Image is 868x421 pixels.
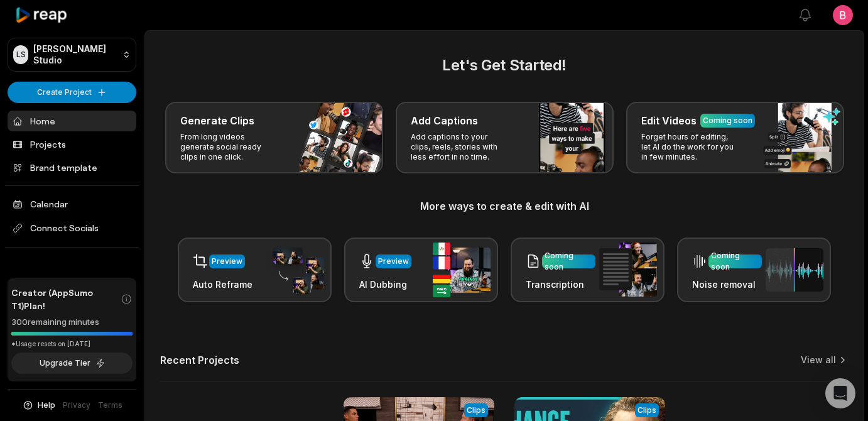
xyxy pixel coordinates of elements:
h3: Generate Clips [180,113,254,128]
span: Help [38,400,55,411]
div: Open Intercom Messenger [825,378,855,408]
h2: Let's Get Started! [160,54,849,77]
a: Brand template [8,157,136,178]
p: From long videos generate social ready clips in one click. [180,132,278,162]
span: Connect Socials [8,217,136,239]
div: LS [13,45,28,64]
img: noise_removal.png [766,248,823,292]
a: Home [8,111,136,131]
h3: Noise removal [692,278,762,291]
img: ai_dubbing.png [433,243,491,297]
img: transcription.png [599,243,657,297]
h3: Add Captions [411,113,478,128]
div: 300 remaining minutes [11,316,133,329]
p: Forget hours of editing, let AI do the work for you in few minutes. [641,132,739,162]
div: *Usage resets on [DATE] [11,339,133,349]
h3: Transcription [526,278,595,291]
button: Upgrade Tier [11,353,133,374]
h3: Edit Videos [641,113,697,128]
button: Create Project [8,82,136,103]
h2: Recent Projects [160,354,239,366]
a: Terms [98,400,122,411]
span: Creator (AppSumo T1) Plan! [11,286,121,312]
h3: Auto Reframe [193,278,252,291]
p: [PERSON_NAME] Studio [33,43,117,66]
a: Projects [8,134,136,155]
h3: More ways to create & edit with AI [160,199,849,214]
a: Calendar [8,194,136,214]
div: Coming soon [703,115,752,126]
h3: AI Dubbing [359,278,411,291]
a: Privacy [63,400,90,411]
div: Coming soon [545,250,593,273]
img: auto_reframe.png [266,246,324,295]
button: Help [22,400,55,411]
div: Preview [212,256,242,267]
div: Preview [378,256,409,267]
a: View all [801,354,836,366]
p: Add captions to your clips, reels, stories with less effort in no time. [411,132,508,162]
div: Coming soon [711,250,759,273]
